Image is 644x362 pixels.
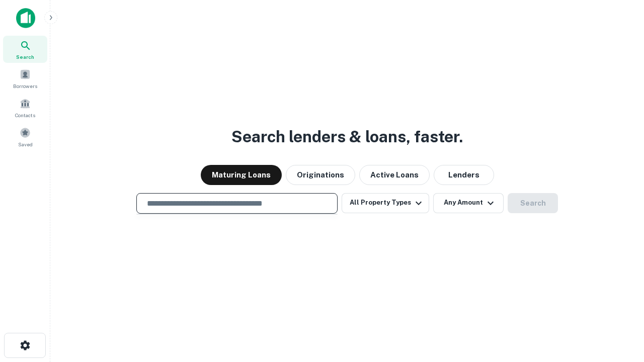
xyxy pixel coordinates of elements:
[231,125,463,149] h3: Search lenders & loans, faster.
[594,282,644,330] iframe: Chat Widget
[13,82,37,90] span: Borrowers
[15,111,35,119] span: Contacts
[201,165,282,185] button: Maturing Loans
[3,123,47,150] a: Saved
[16,8,35,28] img: capitalize-icon.png
[3,65,47,92] a: Borrowers
[3,94,47,121] a: Contacts
[16,53,34,61] span: Search
[3,36,47,63] a: Search
[18,140,33,148] span: Saved
[286,165,355,185] button: Originations
[434,165,494,185] button: Lenders
[342,193,429,213] button: All Property Types
[433,193,504,213] button: Any Amount
[359,165,430,185] button: Active Loans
